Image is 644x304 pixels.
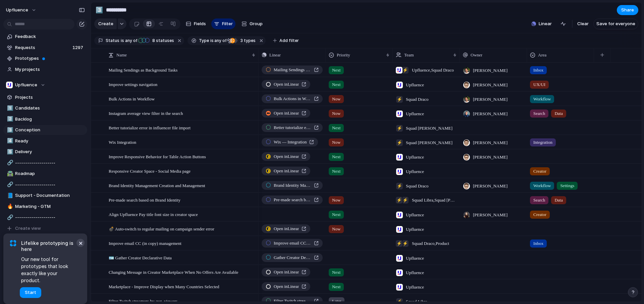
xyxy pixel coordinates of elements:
[274,139,307,145] span: Wix — Integration
[25,289,36,296] span: Start
[332,154,340,160] span: Next
[274,110,299,117] span: Open in Linear
[262,80,310,89] a: Open inLinear
[3,32,87,42] a: Feedback
[3,114,87,124] a: 2️⃣Backlog
[3,5,40,15] button: Upfluence
[3,125,87,135] div: 3️⃣Conception
[3,147,87,157] a: 5️⃣Delivery
[406,284,424,291] span: Upfluence
[15,55,85,62] span: Prototypes
[332,110,340,117] span: Now
[15,66,85,73] span: My projects
[109,181,205,189] span: Brand Identity Management Creation and Management
[72,44,85,51] span: 1297
[109,239,181,247] span: Improve email CC (in copy) management
[412,197,457,204] span: Squad Libra , Squad [PERSON_NAME]
[7,214,12,221] div: 🔗
[406,183,429,189] span: Squad Draco
[7,148,12,156] div: 5️⃣
[211,18,235,29] button: Filter
[209,37,228,44] button: isany of
[332,226,340,232] span: Now
[15,44,70,51] span: Requests
[109,210,198,218] span: Align Upfluence Pay title font size in creator space
[109,153,206,160] span: Improve Responsive Behavior for Table Action Buttons
[262,66,323,74] a: Mailing Sendings as Background Tasks
[332,96,340,102] span: Now
[539,20,552,27] span: Linear
[15,148,85,155] span: Delivery
[15,127,85,133] span: Conception
[3,202,87,212] a: 🔥Marketing - GTM
[3,53,87,63] a: Prototypes
[15,181,85,188] span: --------------------
[227,37,257,44] button: 3 types
[15,138,85,144] span: Ready
[262,224,310,233] a: Open inLinear
[3,212,87,222] div: 🔗--------------------
[262,253,323,262] a: Gather Creator Declarative Data
[274,153,299,160] span: Open in Linear
[7,181,12,188] div: 🔗
[222,20,233,27] span: Filter
[3,169,87,179] a: 🛣️Roadmap
[269,52,281,58] span: Linear
[262,123,323,132] a: Better tutorialize error in influencer file import
[406,255,424,262] span: Upfluence
[274,95,311,102] span: Bulk Actions in Workflow
[15,170,85,177] span: Roadmap
[533,67,543,74] span: Inbox
[412,67,454,74] span: Upfluence , Squad Draco
[76,239,85,247] button: Dismiss
[119,37,139,44] button: isany of
[109,66,177,74] span: Mailing Sendings as Background Tasks
[7,126,12,134] div: 3️⃣
[533,197,545,204] span: Search
[402,67,409,74] div: ⚡
[250,20,263,27] span: Group
[274,269,299,275] span: Open in Linear
[332,67,340,74] span: Next
[150,38,156,43] span: 8
[554,197,563,204] span: Data
[396,125,403,132] div: ⚡
[15,94,85,101] span: Projects
[577,20,589,27] span: Clear
[396,183,403,189] div: ⚡
[199,38,209,44] span: Type
[406,125,452,132] span: Squad [PERSON_NAME]
[533,211,546,218] span: Creator
[21,240,77,252] span: Lifelike prototyping is here
[15,160,85,166] span: --------------------
[621,7,634,13] span: Share
[274,124,311,131] span: Better tutorialize error in influencer file import
[7,104,12,112] div: 1️⃣
[533,182,551,189] span: Workflow
[3,64,87,75] a: My projects
[533,81,545,88] span: UX/UI
[116,52,127,58] span: Name
[596,20,635,27] span: Save for everyone
[6,170,13,177] button: 🛣️
[406,96,429,103] span: Squad Draco
[6,160,13,166] button: 🔗
[402,197,409,204] div: ⚡
[3,158,87,168] div: 🔗--------------------
[274,197,311,203] span: Pre-made search based on Brand Identity
[150,38,174,44] span: statuses
[471,52,482,58] span: Owner
[412,240,449,247] span: Squad Draco , Product
[214,38,227,44] span: any of
[538,52,546,58] span: Area
[274,182,311,189] span: Brand Identity Management Creation and Management
[262,239,323,248] a: Improve email CC (in copy) management
[7,159,12,167] div: 🔗
[7,192,12,200] div: 📘
[6,7,28,13] span: Upfluence
[3,190,87,201] a: 📘Support - Documentation
[262,282,310,291] a: Open inLinear
[21,256,77,284] span: Our new tool for prototypes that look exactly like your product.
[529,19,554,29] button: Linear
[15,116,85,123] span: Backlog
